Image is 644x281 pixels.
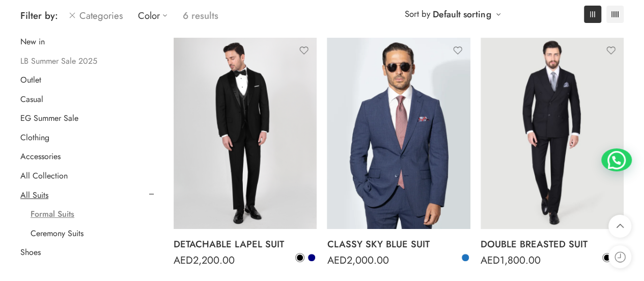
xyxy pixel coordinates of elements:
a: All Collection [20,171,68,181]
a: Default sorting [433,7,491,21]
a: Accessories [20,151,61,162]
span: AED [327,253,346,268]
a: Formal Suits [31,209,74,219]
a: Black [295,253,304,262]
span: AED [174,253,193,268]
bdi: 1,800.00 [481,253,541,268]
a: New in [20,37,45,47]
a: Outlet [20,75,41,85]
a: DOUBLE BREASTED SUIT [481,234,624,254]
span: Filter by: [20,9,58,22]
a: Ceremony Suits [31,228,83,239]
bdi: 2,200.00 [174,253,235,268]
a: Black [602,253,611,262]
a: Blue [461,253,470,262]
span: Sort by [405,6,430,22]
a: Color [138,4,173,28]
a: EG Summer Sale [20,113,78,123]
a: CLASSY SKY BLUE SUIT [327,234,470,254]
a: Categories [68,4,123,28]
a: Shoes [20,247,41,258]
a: Casual [20,94,43,105]
span: AED [481,253,500,268]
a: DETACHABLE LAPEL SUIT [174,234,317,254]
p: 6 results [183,4,218,28]
a: LB Summer Sale 2025 [20,56,97,66]
a: Clothing [20,133,49,143]
a: All Suits [20,190,48,200]
a: Navy [307,253,316,262]
bdi: 2,000.00 [327,253,388,268]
